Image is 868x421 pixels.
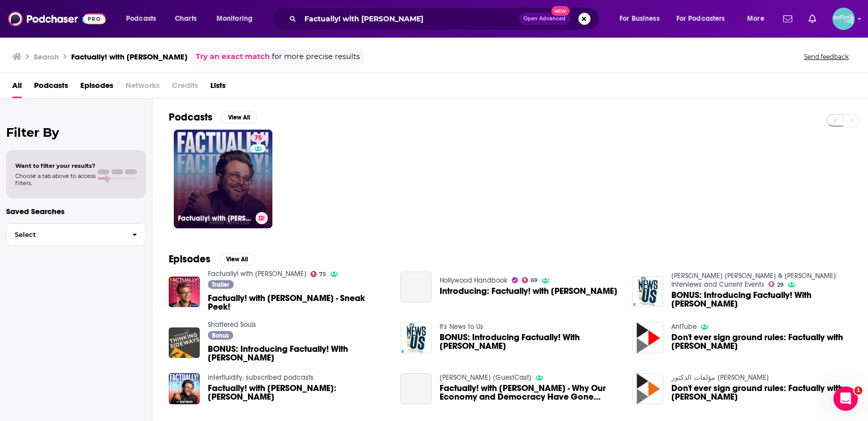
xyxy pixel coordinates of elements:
[6,206,146,216] p: Saved Searches
[8,9,106,28] img: Podchaser - Follow, Share and Rate Podcasts
[272,51,360,63] span: for more precise results
[671,373,769,382] a: مؤلفات الدكتور محمد فتحي عبد العال
[400,373,431,404] a: Factually! with Adam Conover - Why Our Economy and Democracy Have Gone Haywire with Mark Blyth
[208,384,388,401] span: Factually! with [PERSON_NAME]: [PERSON_NAME]
[221,111,257,124] button: View All
[440,333,620,350] span: BONUS: Introducing Factually! With [PERSON_NAME]
[671,384,852,401] span: Don't ever sign ground rules: Factually with [PERSON_NAME]
[6,223,146,246] button: Select
[255,133,262,143] span: 75
[80,77,113,98] a: Episodes
[319,272,326,277] span: 75
[632,322,663,353] img: Don't ever sign ground rules: Factually with Adam Conover
[15,172,96,187] span: Choose a tab above to access filters.
[832,8,855,30] img: User Profile
[740,11,777,27] button: open menu
[208,269,306,278] a: Factually! with Adam Conover
[440,276,508,285] a: Hollywood Handbook
[440,373,532,382] a: Mark blyth (GuestCast)
[208,294,388,311] span: Factually! with [PERSON_NAME] - Sneak Peek!
[777,283,784,287] span: 29
[440,333,620,350] a: BONUS: Introducing Factually! With Adam Conover
[671,291,852,308] span: BONUS: Introducing Factually! With [PERSON_NAME]
[612,11,672,27] button: open menu
[747,12,764,26] span: More
[212,282,229,288] span: Trailer
[208,373,314,382] a: interfluidity, subscribed podcasts
[801,52,852,61] button: Send feedback
[169,277,200,308] img: Factually! with Adam Conover - Sneak Peek!
[208,384,388,401] a: Factually! with Adam Conover: Elon Won
[208,345,388,362] span: BONUS: Introducing Factually! With [PERSON_NAME]
[178,214,252,223] h3: Factually! with [PERSON_NAME]
[619,12,660,26] span: For Business
[119,11,169,27] button: open menu
[632,373,663,404] img: Don't ever sign ground rules: Factually with Adam Conover
[440,287,617,295] span: Introducing: Factually! with [PERSON_NAME]
[169,373,200,404] img: Factually! with Adam Conover: Elon Won
[804,10,820,27] a: Show notifications dropdown
[440,287,617,295] a: Introducing: Factually! with Adam Conover
[169,327,200,358] img: BONUS: Introducing Factually! With Adam Conover
[311,271,327,277] a: 75
[15,162,96,169] span: Want to filter your results?
[440,384,620,401] a: Factually! with Adam Conover - Why Our Economy and Democracy Have Gone Haywire with Mark Blyth
[174,130,272,228] a: 75Factually! with [PERSON_NAME]
[126,12,156,26] span: Podcasts
[169,111,212,124] h2: Podcasts
[12,77,22,98] a: All
[212,333,229,339] span: Bonus
[196,51,270,63] a: Try an exact match
[6,125,146,140] h2: Filter By
[126,77,160,98] span: Networks
[400,322,431,353] img: BONUS: Introducing Factually! With Adam Conover
[34,77,68,98] a: Podcasts
[169,253,210,265] h2: Episodes
[282,7,609,31] div: Search podcasts, credits, & more...
[169,111,257,124] a: PodcastsView All
[208,294,388,311] a: Factually! with Adam Conover - Sneak Peek!
[523,16,566,21] span: Open Advanced
[210,77,226,98] a: Lists
[854,386,862,395] span: 1
[400,272,431,303] a: Introducing: Factually! with Adam Conover
[671,333,852,350] a: Don't ever sign ground rules: Factually with Adam Conover
[671,384,852,401] a: Don't ever sign ground rules: Factually with Adam Conover
[531,278,538,283] span: 69
[522,277,538,283] a: 69
[671,333,852,350] span: Don't ever sign ground rules: Factually with [PERSON_NAME]
[768,281,784,287] a: 29
[208,345,388,362] a: BONUS: Introducing Factually! With Adam Conover
[208,320,256,329] a: Shattered Souls
[551,6,570,16] span: New
[440,384,620,401] span: Factually! with [PERSON_NAME] - Why Our Economy and Democracy Have Gone Haywire with [PERSON_NAME]
[169,253,255,265] a: EpisodesView All
[676,12,725,26] span: For Podcasters
[671,322,697,331] a: AntTube
[209,11,266,27] button: open menu
[832,8,855,30] span: Logged in as JessicaPellien
[168,11,203,27] a: Charts
[219,253,255,265] button: View All
[34,52,59,62] h3: Search
[300,11,519,27] input: Search podcasts, credits, & more...
[832,8,855,30] button: Show profile menu
[632,276,663,307] img: BONUS: Introducing Factually! With Adam Conover
[172,77,198,98] span: Credits
[7,231,124,238] span: Select
[779,10,796,27] a: Show notifications dropdown
[216,12,253,26] span: Monitoring
[440,322,483,331] a: It's News to Us
[519,13,570,25] button: Open AdvancedNew
[833,386,858,411] iframe: Intercom live chat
